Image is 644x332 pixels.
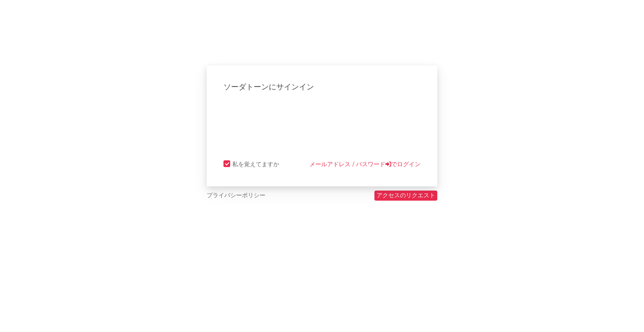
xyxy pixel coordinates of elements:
[223,82,421,92] div: ソーダトーンにサインイン
[374,191,437,201] a: アクセスのリクエスト
[309,159,421,170] a: メールアドレス / パスワードでログイン
[207,191,265,201] a: プライバシーポリシー
[374,191,437,201] button: アクセスのリクエスト
[232,159,279,170] div: 私を覚えてますか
